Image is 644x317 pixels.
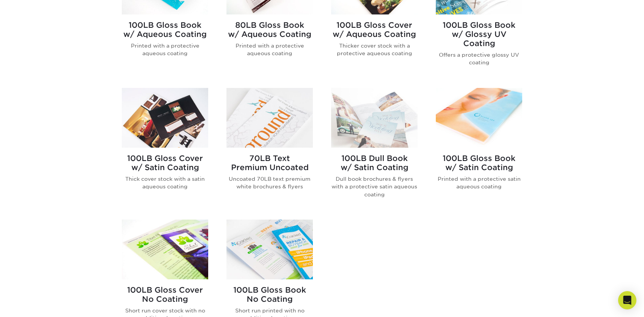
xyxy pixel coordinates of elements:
[122,175,208,191] p: Thick cover stock with a satin aqueous coating
[226,154,313,172] h2: 70LB Text Premium Uncoated
[226,21,313,39] h2: 80LB Gloss Book w/ Aqueous Coating
[226,220,313,279] img: 100LB Gloss Book<br/>No Coating Brochures & Flyers
[331,154,418,172] h2: 100LB Dull Book w/ Satin Coating
[436,51,522,67] p: Offers a protective glossy UV coating
[122,42,208,57] p: Printed with a protective aqueous coating
[331,175,418,198] p: Dull book brochures & flyers with a protective satin aqueous coating
[122,154,208,172] h2: 100LB Gloss Cover w/ Satin Coating
[226,175,313,191] p: Uncoated 70LB text premium white brochures & flyers
[331,88,418,148] img: 100LB Dull Book<br/>w/ Satin Coating Brochures & Flyers
[226,88,313,210] a: 70LB Text<br/>Premium Uncoated Brochures & Flyers 70LB TextPremium Uncoated Uncoated 70LB text pr...
[618,291,636,309] div: Open Intercom Messenger
[122,21,208,39] h2: 100LB Gloss Book w/ Aqueous Coating
[122,220,208,279] img: 100LB Gloss Cover<br/>No Coating Brochures & Flyers
[331,21,418,39] h2: 100LB Gloss Cover w/ Aqueous Coating
[331,88,418,210] a: 100LB Dull Book<br/>w/ Satin Coating Brochures & Flyers 100LB Dull Bookw/ Satin Coating Dull book...
[436,154,522,172] h2: 100LB Gloss Book w/ Satin Coating
[436,88,522,148] img: 100LB Gloss Book<br/>w/ Satin Coating Brochures & Flyers
[226,88,313,148] img: 70LB Text<br/>Premium Uncoated Brochures & Flyers
[436,175,522,191] p: Printed with a protective satin aqueous coating
[436,88,522,210] a: 100LB Gloss Book<br/>w/ Satin Coating Brochures & Flyers 100LB Gloss Bookw/ Satin Coating Printed...
[122,88,208,210] a: 100LB Gloss Cover<br/>w/ Satin Coating Brochures & Flyers 100LB Gloss Coverw/ Satin Coating Thick...
[226,42,313,57] p: Printed with a protective aqueous coating
[226,285,313,304] h2: 100LB Gloss Book No Coating
[122,285,208,304] h2: 100LB Gloss Cover No Coating
[331,42,418,57] p: Thicker cover stock with a protective aqueous coating
[122,88,208,148] img: 100LB Gloss Cover<br/>w/ Satin Coating Brochures & Flyers
[436,21,522,48] h2: 100LB Gloss Book w/ Glossy UV Coating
